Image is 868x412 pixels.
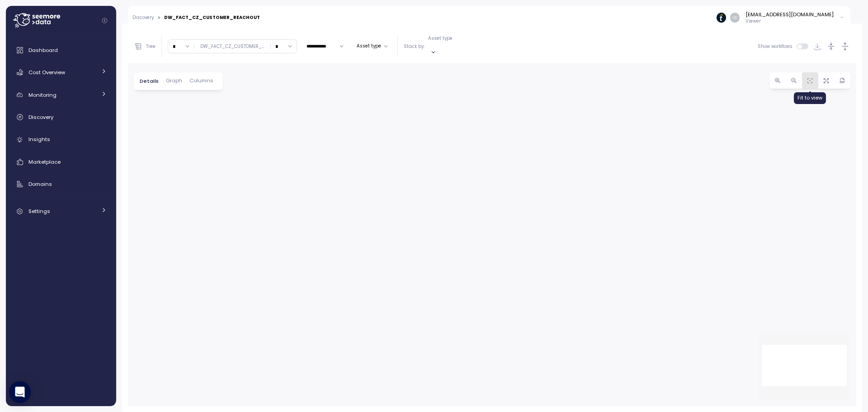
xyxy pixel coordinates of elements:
a: Marketplace [9,153,113,171]
p: Viewer [745,18,834,24]
span: Domains [28,180,52,188]
p: Stack by: [404,43,425,50]
span: Discovery [28,114,53,121]
div: > [157,15,160,21]
p: Tree [146,43,156,50]
span: Details [140,79,159,84]
a: Settings [9,202,113,220]
span: Columns [189,78,213,83]
span: Graph [166,78,182,83]
span: Cost Overview [28,69,65,76]
button: Asset type [353,41,392,52]
p: Asset type [428,35,453,42]
span: Show workflows [758,43,797,49]
a: Domains [9,175,113,193]
img: 7d590a76d6e11755fa9290a20052880b [730,13,740,22]
a: Monitoring [9,86,113,104]
div: [EMAIL_ADDRESS][DOMAIN_NAME] [745,11,834,18]
div: DW_FACT_CZ_CUSTOMER_REACHOUT [164,15,260,20]
a: Discovery [132,15,154,20]
a: Discovery [9,108,113,126]
span: Monitoring [28,91,57,99]
a: Dashboard [9,41,113,59]
span: Marketplace [28,158,61,166]
span: Insights [28,136,50,143]
a: Insights [9,131,113,149]
div: DW_FACT_CZ_CUSTOMER_ ... [200,43,264,50]
img: 6714de1ca73de131760c52a6.PNG [717,13,726,22]
button: Collapse navigation [99,17,110,24]
div: Open Intercom Messenger [9,381,31,403]
span: Settings [28,208,50,215]
a: Cost Overview [9,63,113,81]
span: Dashboard [28,47,58,54]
